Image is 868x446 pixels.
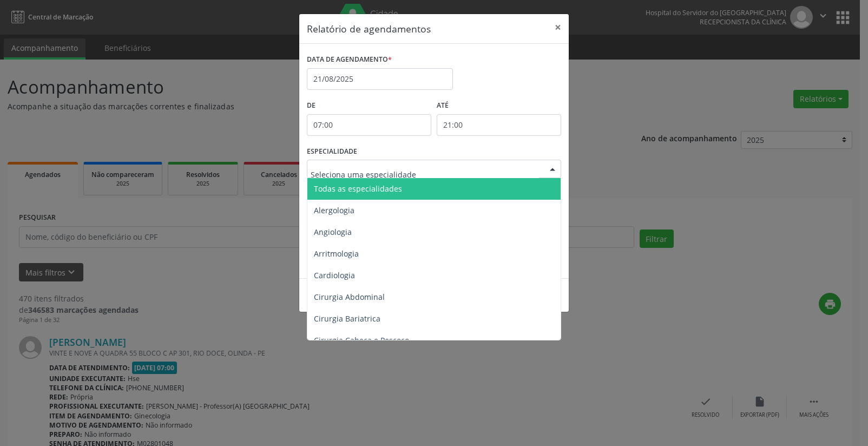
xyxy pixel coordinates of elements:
span: Arritmologia [314,248,359,259]
label: ATÉ [437,97,561,114]
label: ESPECIALIDADE [307,143,357,160]
label: De [307,97,431,114]
span: Cirurgia Cabeça e Pescoço [314,335,409,345]
span: Cirurgia Bariatrica [314,313,380,324]
h5: Relatório de agendamentos [307,22,431,36]
button: Close [547,14,569,41]
input: Seleciona uma especialidade [311,163,539,185]
span: Alergologia [314,205,354,215]
span: Todas as especialidades [314,183,402,194]
span: Angiologia [314,227,352,237]
input: Selecione o horário inicial [307,114,431,136]
input: Selecione uma data ou intervalo [307,68,453,90]
label: DATA DE AGENDAMENTO [307,51,392,68]
span: Cirurgia Abdominal [314,292,385,302]
input: Selecione o horário final [437,114,561,136]
span: Cardiologia [314,270,355,280]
